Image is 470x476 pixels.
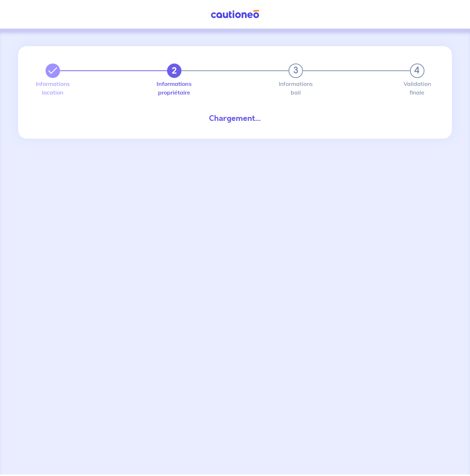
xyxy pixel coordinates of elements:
[410,81,424,95] label: Validation finale
[167,64,181,78] button: 2
[46,81,60,95] label: Informations location
[167,81,181,95] label: Informations propriétaire
[289,81,303,95] label: Informations bail
[208,10,262,19] img: Cautioneo
[40,113,430,124] div: Chargement...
